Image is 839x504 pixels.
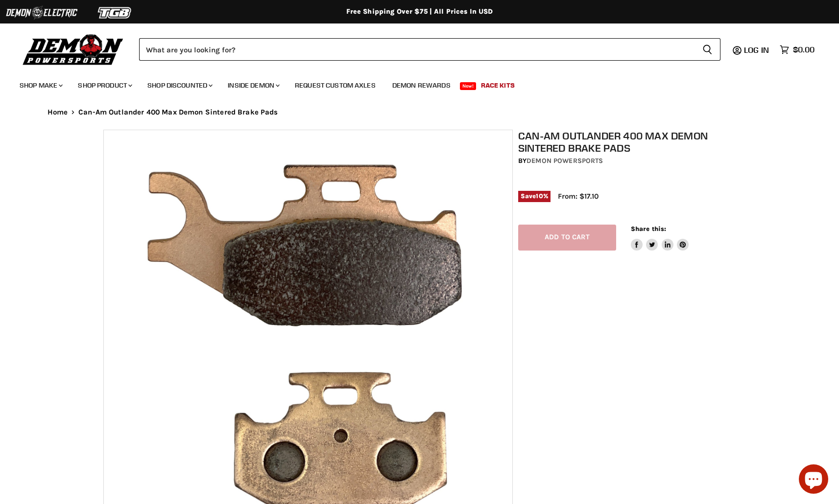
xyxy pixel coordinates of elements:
[78,3,152,22] img: TGB Logo 2
[28,108,812,116] nav: Breadcrumbs
[460,82,477,90] span: New!
[139,38,695,61] input: Search
[5,3,78,22] img: Demon Electric Logo 2
[631,225,666,232] span: Share this:
[631,225,689,251] aside: Share this:
[793,45,815,54] span: $0.00
[20,32,127,67] img: Demon Powersports
[744,45,769,55] span: Log in
[474,75,522,95] a: Race Kits
[518,191,551,202] span: Save %
[527,157,603,165] a: Demon Powersports
[536,192,543,200] span: 10
[695,38,720,61] button: Search
[518,156,742,166] div: by
[288,75,383,95] a: Request Custom Axles
[139,38,720,61] form: Product
[71,75,138,95] a: Shop Product
[28,7,812,16] div: Free Shipping Over $75 | All Prices In USD
[518,130,742,154] h1: Can-Am Outlander 400 Max Demon Sintered Brake Pads
[775,43,819,57] a: $0.00
[558,192,599,201] span: From: $17.10
[78,108,278,116] span: Can-Am Outlander 400 Max Demon Sintered Brake Pads
[48,108,68,116] a: Home
[12,75,69,95] a: Shop Make
[740,46,775,54] a: Log in
[140,75,218,95] a: Shop Discounted
[12,71,812,95] ul: Main menu
[220,75,286,95] a: Inside Demon
[385,75,458,95] a: Demon Rewards
[796,464,831,496] inbox-online-store-chat: Shopify online store chat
